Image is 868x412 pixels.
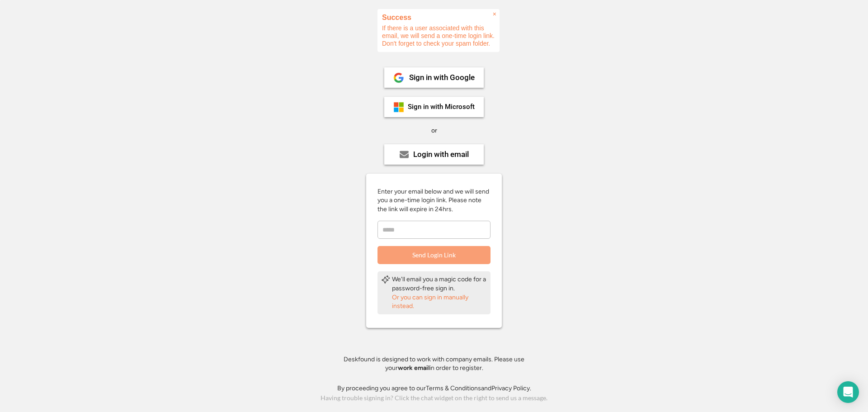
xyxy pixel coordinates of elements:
[398,364,429,372] strong: work email
[392,293,487,311] div: Or you can sign in manually instead.
[408,104,475,110] div: Sign in with Microsoft
[491,384,531,392] a: Privacy Policy.
[377,9,500,52] div: If there is a user associated with this email, we will send a one-time login link. Don't forget t...
[377,246,491,264] button: Send Login Link
[413,151,469,158] div: Login with email
[392,275,487,293] div: We'll email you a magic code for a password-free sign in.
[382,14,495,21] h2: Success
[837,381,859,403] div: Open Intercom Messenger
[431,126,437,135] div: or
[377,187,491,214] div: Enter your email below and we will send you a one-time login link. Please note the link will expi...
[393,72,404,83] img: 1024px-Google__G__Logo.svg.png
[332,355,536,373] div: Deskfound is designed to work with company emails. Please use your in order to register.
[393,102,404,113] img: ms-symbollockup_mssymbol_19.png
[426,384,481,392] a: Terms & Conditions
[409,74,475,81] div: Sign in with Google
[493,10,496,18] span: ×
[337,384,531,393] div: By proceeding you agree to our and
